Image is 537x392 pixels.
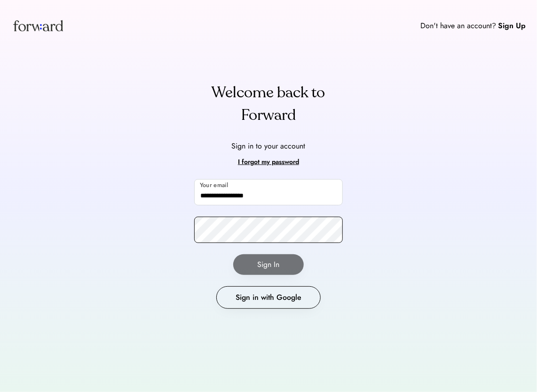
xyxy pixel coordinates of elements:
[232,141,306,152] div: Sign in to your account
[420,20,496,31] div: Don't have an account?
[11,11,65,40] img: Forward logo
[498,20,526,31] div: Sign Up
[216,286,321,309] button: Sign in with Google
[233,254,304,275] button: Sign In
[194,81,343,126] div: Welcome back to Forward
[238,157,299,168] div: I forgot my password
